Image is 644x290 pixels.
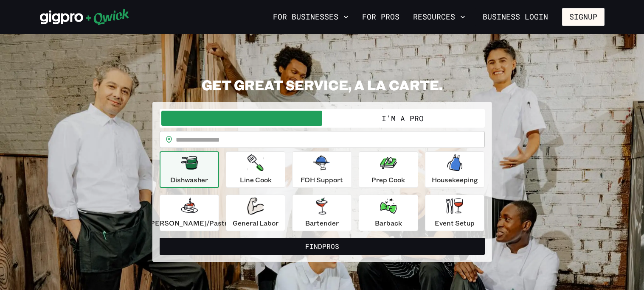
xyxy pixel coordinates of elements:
p: Bartender [305,218,339,228]
button: I'm a Business [161,111,322,126]
button: For Businesses [270,10,352,24]
p: Line Cook [240,175,272,185]
button: Dishwasher [160,151,219,188]
button: Event Setup [425,195,484,231]
p: Housekeeping [432,175,478,185]
button: I'm a Pro [322,111,483,126]
button: Bartender [292,195,352,231]
p: Event Setup [435,218,475,228]
button: Signup [562,8,605,26]
button: Prep Cook [359,151,418,188]
button: Barback [359,195,418,231]
h2: GET GREAT SERVICE, A LA CARTE. [152,76,492,93]
p: [PERSON_NAME]/Pastry [148,218,231,228]
p: Barback [375,218,402,228]
p: Prep Cook [371,175,405,185]
p: Dishwasher [170,175,208,185]
button: Line Cook [226,151,285,188]
p: General Labor [233,218,278,228]
button: Housekeeping [425,151,484,188]
button: [PERSON_NAME]/Pastry [160,195,219,231]
p: FOH Support [301,175,343,185]
button: General Labor [226,195,285,231]
a: For Pros [359,10,403,24]
a: Business Login [475,8,555,26]
button: FindPros [160,238,485,255]
button: FOH Support [292,151,352,188]
button: Resources [410,10,469,24]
